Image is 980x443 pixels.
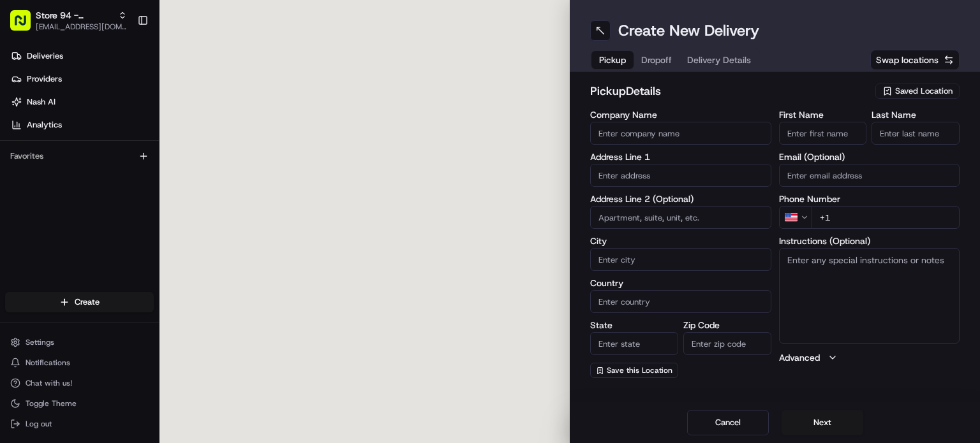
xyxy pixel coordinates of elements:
[590,82,868,100] h2: pickup Details
[599,54,626,66] span: Pickup
[618,20,759,41] h1: Create New Delivery
[872,110,960,119] label: Last Name
[590,248,771,271] input: Enter city
[590,290,771,313] input: Enter country
[782,410,863,435] button: Next
[779,164,960,187] input: Enter email address
[5,333,154,351] button: Settings
[590,122,771,145] input: Enter company name
[26,337,54,347] span: Settings
[687,410,769,435] button: Cancel
[590,164,771,187] input: Enter address
[5,292,154,312] button: Create
[872,122,960,145] input: Enter last name
[870,50,960,70] button: Swap locations
[779,236,960,245] label: Instructions (Optional)
[75,296,100,308] span: Create
[641,54,672,66] span: Dropoff
[26,378,72,388] span: Chat with us!
[590,363,678,378] button: Save this Location
[875,82,960,100] button: Saved Location
[590,110,771,119] label: Company Name
[876,54,939,66] span: Swap locations
[687,54,751,66] span: Delivery Details
[26,419,52,429] span: Log out
[5,5,132,36] button: Store 94 - [PERSON_NAME] (Just Salad)[EMAIL_ADDRESS][DOMAIN_NAME]
[5,115,159,135] a: Analytics
[26,398,77,409] span: Toggle Theme
[5,92,159,112] a: Nash AI
[27,119,62,131] span: Analytics
[27,50,63,62] span: Deliveries
[5,46,159,66] a: Deliveries
[5,395,154,412] button: Toggle Theme
[590,279,771,287] label: Country
[895,85,953,97] span: Saved Location
[607,365,672,375] span: Save this Location
[590,332,678,355] input: Enter state
[812,206,960,229] input: Enter phone number
[779,110,867,119] label: First Name
[779,122,867,145] input: Enter first name
[779,351,960,364] button: Advanced
[36,9,113,22] button: Store 94 - [PERSON_NAME] (Just Salad)
[683,332,771,355] input: Enter zip code
[779,351,820,364] label: Advanced
[5,354,154,372] button: Notifications
[5,69,159,89] a: Providers
[27,96,56,108] span: Nash AI
[683,321,771,330] label: Zip Code
[590,206,771,229] input: Apartment, suite, unit, etc.
[590,236,771,245] label: City
[590,194,771,203] label: Address Line 2 (Optional)
[27,73,62,85] span: Providers
[590,152,771,161] label: Address Line 1
[26,358,70,368] span: Notifications
[5,146,154,166] div: Favorites
[36,22,127,32] button: [EMAIL_ADDRESS][DOMAIN_NAME]
[5,415,154,433] button: Log out
[779,194,960,203] label: Phone Number
[5,374,154,392] button: Chat with us!
[779,152,960,161] label: Email (Optional)
[590,321,678,330] label: State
